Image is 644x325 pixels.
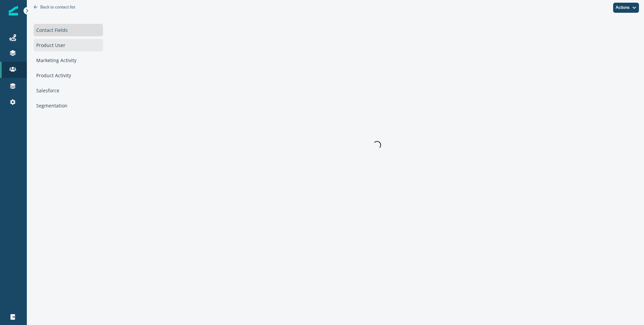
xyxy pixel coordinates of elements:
p: Back to contact list [40,4,75,10]
button: Go back [34,4,75,10]
div: Marketing Activity [34,54,103,66]
div: Salesforce [34,84,103,97]
div: Contact Fields [34,24,103,36]
img: Inflection [9,6,18,15]
div: Segmentation [34,99,103,112]
div: Product User [34,39,103,51]
div: Product Activity [34,69,103,82]
button: Actions [613,3,639,13]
